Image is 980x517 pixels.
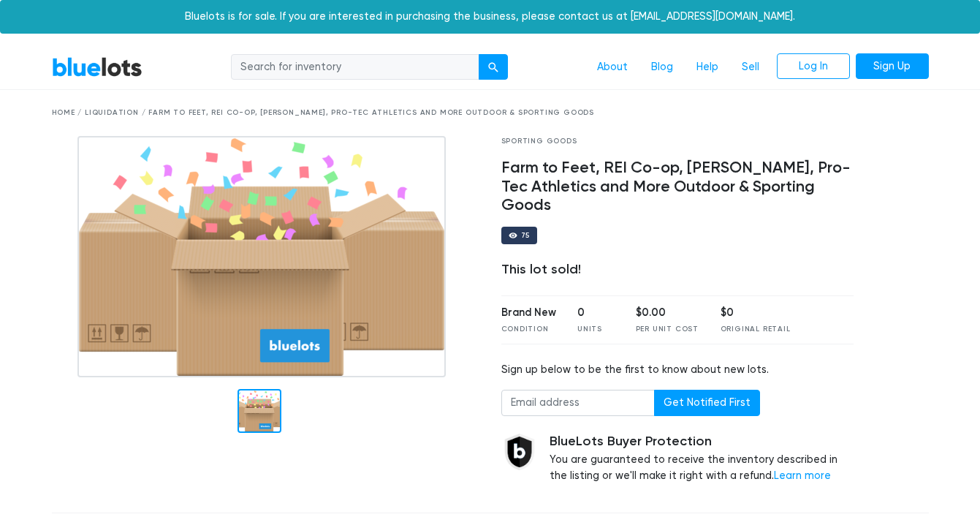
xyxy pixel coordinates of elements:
[52,56,143,78] a: BlueLots
[577,305,614,321] div: 0
[231,54,479,80] input: Search for inventory
[585,53,639,81] a: About
[636,305,699,321] div: $0.00
[52,107,929,118] div: Home / Liquidation / Farm to Feet, REI Co-op, [PERSON_NAME], Pro-Tec Athletics and More Outdoor &...
[777,53,850,80] a: Log In
[550,434,854,484] div: You are guaranteed to receive the inventory described in the listing or we'll make it right with ...
[501,305,556,321] div: Brand New
[550,434,854,450] h5: BlueLots Buyer Protection
[685,53,730,81] a: Help
[501,390,655,416] input: Email address
[521,232,531,239] div: 75
[501,262,854,278] div: This lot sold!
[501,159,854,216] h4: Farm to Feet, REI Co-op, [PERSON_NAME], Pro-Tec Athletics and More Outdoor & Sporting Goods
[774,469,831,482] a: Learn more
[730,53,771,81] a: Sell
[636,324,699,335] div: Per Unit Cost
[639,53,685,81] a: Blog
[654,390,760,416] button: Get Notified First
[721,324,791,335] div: Original Retail
[501,434,538,470] img: buyer_protection_shield-3b65640a83011c7d3ede35a8e5a80bfdfaa6a97447f0071c1475b91a4b0b3d01.png
[577,324,614,335] div: Units
[501,136,854,147] div: Sporting Goods
[501,324,556,335] div: Condition
[856,53,929,80] a: Sign Up
[721,305,791,321] div: $0
[77,136,446,377] img: box_graphic.png
[501,362,854,378] div: Sign up below to be the first to know about new lots.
